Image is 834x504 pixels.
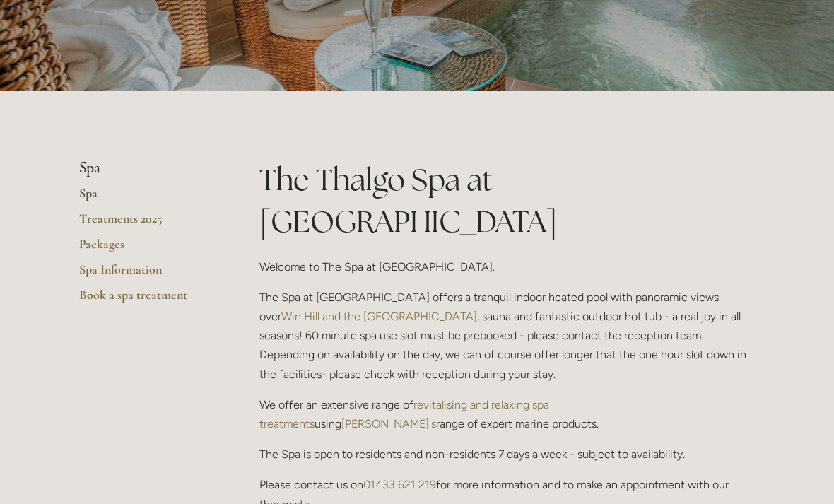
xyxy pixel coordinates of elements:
p: The Spa at [GEOGRAPHIC_DATA] offers a tranquil indoor heated pool with panoramic views over , sau... [259,288,755,384]
h1: The Thalgo Spa at [GEOGRAPHIC_DATA] [259,159,755,242]
a: Book a spa treatment [79,287,214,312]
a: Win Hill and the [GEOGRAPHIC_DATA] [281,310,477,323]
a: Spa Information [79,262,214,287]
li: Spa [79,159,214,177]
a: Treatments 2025 [79,211,214,236]
a: 01433 621 219 [363,478,436,491]
a: Spa [79,185,214,211]
a: Packages [79,236,214,262]
a: [PERSON_NAME]'s [341,417,436,430]
p: We offer an extensive range of using range of expert marine products. [259,395,755,433]
p: Welcome to The Spa at [GEOGRAPHIC_DATA]. [259,257,755,276]
p: The Spa is open to residents and non-residents 7 days a week - subject to availability. [259,445,755,464]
